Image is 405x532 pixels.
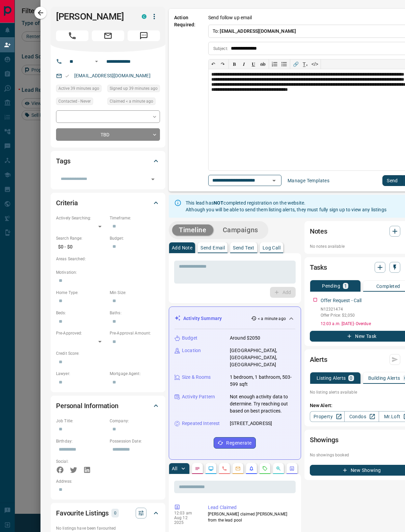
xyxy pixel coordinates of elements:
p: Size & Rooms [182,374,211,381]
svg: Emails [235,466,241,471]
span: Active 39 minutes ago [58,85,99,92]
p: Job Title: [56,418,106,424]
p: 1 [344,284,347,288]
p: Lead Claimed [208,504,293,511]
button: Bullet list [279,59,289,69]
h1: [PERSON_NAME] [56,11,132,22]
button: Open [148,175,158,184]
h2: Alerts [310,354,327,365]
p: Budget: [110,235,160,241]
button: Open [269,176,279,185]
button: 𝑰 [239,59,249,69]
button: Send [382,175,402,186]
svg: Opportunities [276,466,281,471]
s: ab [260,61,266,67]
a: Property [310,411,345,422]
svg: Email Valid [65,74,70,78]
p: Company: [110,418,160,424]
button: Numbered list [270,59,279,69]
p: Pre-Approval Amount: [110,330,160,336]
p: N12321474 [321,306,355,312]
p: Send follow up email [208,14,252,21]
span: [EMAIL_ADDRESS][DOMAIN_NAME] [220,28,296,34]
p: Timeframe: [110,215,160,221]
a: [EMAIL_ADDRESS][DOMAIN_NAME] [74,73,151,78]
p: Mortgage Agent: [110,371,160,377]
div: Mon Aug 11 2025 [107,85,160,94]
button: ab [258,59,268,69]
p: [PERSON_NAME] claimed [PERSON_NAME] from the lead pool [208,511,293,523]
p: Action Required: [174,14,198,186]
h2: Notes [310,226,327,237]
h2: Criteria [56,197,78,208]
p: 1 bedroom, 1 bathroom, 503-599 sqft [230,374,295,388]
div: Favourite Listings0 [56,505,160,521]
p: Listing Alerts [317,376,346,380]
p: Location [182,347,201,354]
h2: Personal Information [56,400,118,411]
button: Campaigns [216,224,265,236]
button: ↷ [218,59,227,69]
button: 𝐁 [230,59,239,69]
button: 🔗 [291,59,301,69]
p: Aug 12 2025 [174,515,198,525]
svg: Lead Browsing Activity [208,466,214,471]
div: Criteria [56,195,160,211]
div: This lead has completed registration on the website. Although you will be able to send them listi... [186,197,386,216]
button: ↶ [209,59,218,69]
p: Send Text [233,245,254,250]
button: </> [310,59,320,69]
p: Pre-Approved: [56,330,106,336]
p: [STREET_ADDRESS] [230,420,272,427]
p: Offer Price: $2,050 [321,312,355,318]
div: TBD [56,128,160,141]
h2: Tags [56,156,70,166]
p: Offer Request - Call [321,297,362,304]
p: $0 - $0 [56,241,106,252]
p: 0 [113,509,117,517]
p: Activity Summary [183,315,222,322]
span: Claimed < a minute ago [110,98,153,105]
p: < a minute ago [258,316,286,322]
p: Social: [56,458,106,464]
p: Credit Score: [56,350,160,356]
p: Subject: [213,46,228,52]
p: Budget [182,335,197,342]
p: Log Call [263,245,280,250]
p: Actively Searching: [56,215,106,221]
h2: Showings [310,434,339,445]
p: Possession Date: [110,438,160,444]
p: 0 [350,376,352,380]
p: Send Email [200,245,225,250]
div: condos.ca [142,14,146,19]
p: Activity Pattern [182,393,215,400]
input: Choose date [56,444,102,455]
p: Pending [322,284,340,288]
h2: Tasks [310,262,327,273]
p: No listings have been favourited [56,525,160,531]
div: Mon Aug 11 2025 [56,85,104,94]
p: Beds: [56,310,106,316]
svg: Calls [222,466,227,471]
p: Birthday: [56,438,106,444]
p: Add Note [172,245,192,250]
p: Repeated Interest [182,420,220,427]
div: Activity Summary< a minute ago [174,312,295,325]
span: Call [56,30,88,41]
button: Regenerate [214,437,256,449]
p: 12:03 am [174,511,198,515]
p: Min Size: [110,290,160,296]
span: Email [92,30,124,41]
p: Lawyer: [56,371,106,377]
button: Timeline [172,224,213,236]
button: T̲ₓ [301,59,310,69]
h2: Favourite Listings [56,508,109,518]
p: All [172,466,177,471]
strong: NOT [214,200,223,206]
p: Motivation: [56,269,160,275]
p: Address: [56,478,160,484]
button: Open [92,57,101,65]
div: Personal Information [56,398,160,414]
svg: Listing Alerts [249,466,254,471]
p: Not enough activity data to determine. Try reaching out based on best practices. [230,393,295,415]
